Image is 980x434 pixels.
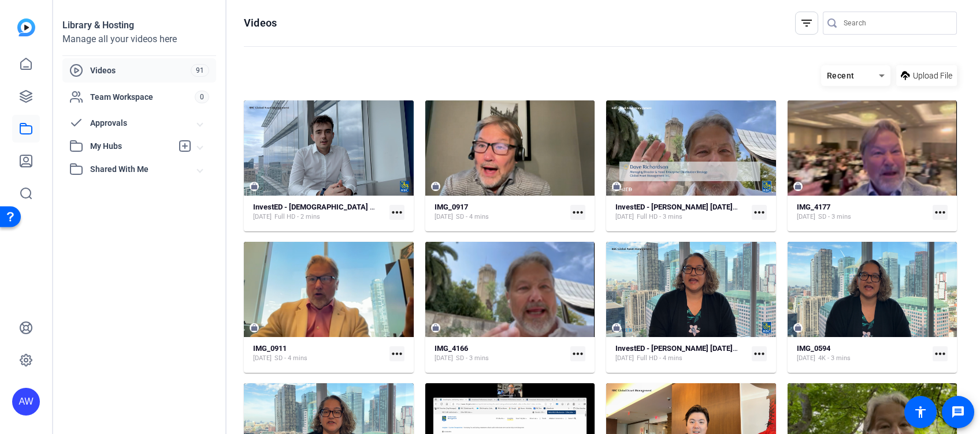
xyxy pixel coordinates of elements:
span: Full HD - 3 mins [637,212,682,222]
mat-icon: more_horiz [389,205,404,220]
mat-icon: more_horiz [752,205,767,220]
span: [DATE] [435,354,453,363]
span: [DATE] [253,354,272,363]
strong: IMG_4177 [797,203,830,211]
div: AW [12,388,40,416]
a: IMG_0917[DATE]SD - 4 mins [435,203,566,222]
mat-icon: more_horiz [570,346,585,361]
button: Upload File [896,65,957,86]
img: blue-gradient.svg [17,18,35,36]
strong: IMG_0917 [435,203,468,211]
mat-icon: message [951,405,965,419]
div: Library & Hosting [62,18,216,32]
mat-expansion-panel-header: Shared With Me [62,158,216,181]
h1: Videos [244,16,277,30]
span: Recent [827,71,855,80]
strong: InvestED - [PERSON_NAME] [DATE]- Stocks vs Crypto - Copy [615,203,818,211]
span: [DATE] [615,354,634,363]
span: 91 [191,64,209,77]
mat-icon: more_horiz [570,205,585,220]
span: SD - 4 mins [456,212,489,222]
strong: IMG_4166 [435,344,468,353]
mat-icon: accessibility [914,405,927,419]
mat-expansion-panel-header: Approvals [62,111,216,134]
span: Shared With Me [90,163,198,175]
strong: InvestED - [DEMOGRAPHIC_DATA] The golden rule of investing [253,203,461,211]
strong: IMG_0594 [797,344,830,353]
a: InvestED - [PERSON_NAME] [DATE] - What is Responsible Investments?[DATE]Full HD - 4 mins [615,344,747,363]
span: [DATE] [253,212,272,222]
div: Manage all your videos here [62,32,216,46]
strong: IMG_0911 [253,344,287,353]
span: 4K - 3 mins [818,354,851,363]
span: [DATE] [797,354,815,363]
span: Upload File [913,70,952,82]
a: IMG_4177[DATE]SD - 3 mins [797,203,929,222]
span: SD - 3 mins [456,354,489,363]
span: [DATE] [797,212,815,222]
strong: InvestED - [PERSON_NAME] [DATE] - What is Responsible Investments? [615,344,852,353]
a: IMG_0911[DATE]SD - 4 mins [253,344,385,363]
a: InvestED - [DEMOGRAPHIC_DATA] The golden rule of investing[DATE]Full HD - 2 mins [253,203,385,222]
mat-icon: more_horiz [752,346,767,361]
span: [DATE] [615,212,634,222]
span: Full HD - 4 mins [637,354,682,363]
a: IMG_4166[DATE]SD - 3 mins [435,344,566,363]
mat-expansion-panel-header: My Hubs [62,134,216,158]
span: Approvals [90,117,198,129]
span: SD - 3 mins [818,212,851,222]
span: Full HD - 2 mins [274,212,320,222]
input: Search [844,16,948,30]
mat-icon: more_horiz [389,346,404,361]
mat-icon: more_horiz [933,346,948,361]
span: SD - 4 mins [274,354,307,363]
span: [DATE] [435,212,453,222]
a: IMG_0594[DATE]4K - 3 mins [797,344,929,363]
mat-icon: filter_list [800,16,814,30]
span: 0 [195,91,209,103]
mat-icon: more_horiz [933,205,948,220]
span: Team Workspace [90,91,195,103]
span: Videos [90,65,191,76]
a: InvestED - [PERSON_NAME] [DATE]- Stocks vs Crypto - Copy[DATE]Full HD - 3 mins [615,203,747,222]
span: My Hubs [90,140,172,152]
